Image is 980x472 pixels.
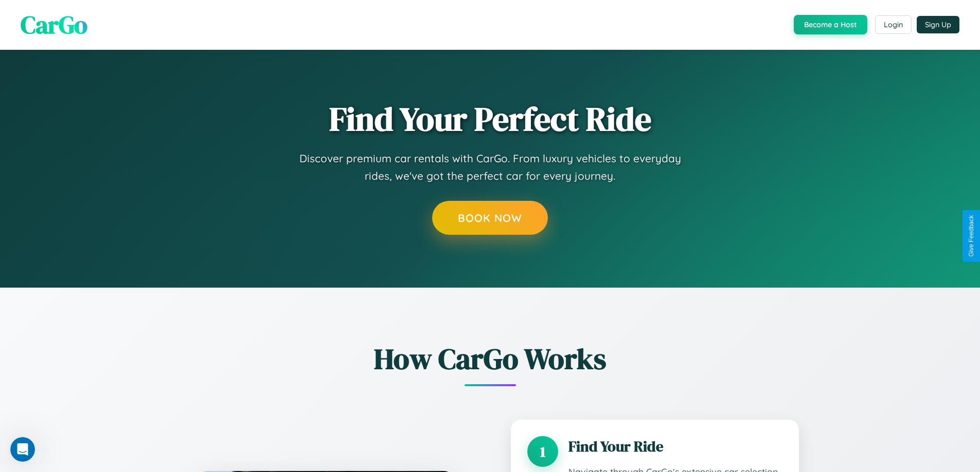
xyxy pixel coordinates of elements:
[284,150,696,184] p: Discover premium car rentals with CarGo. From luxury vehicles to everyday rides, we've got the pe...
[968,215,975,257] div: Give Feedback
[794,15,867,34] button: Become a Host
[527,436,558,467] div: 1
[917,16,959,33] button: Sign Up
[568,436,782,457] h3: Find Your Ride
[875,15,912,34] button: Login
[21,8,87,42] span: CarGo
[432,201,548,235] button: Book Now
[329,101,651,137] h1: Find Your Perfect Ride
[182,339,799,379] h2: How CarGo Works
[10,437,35,462] iframe: Intercom live chat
